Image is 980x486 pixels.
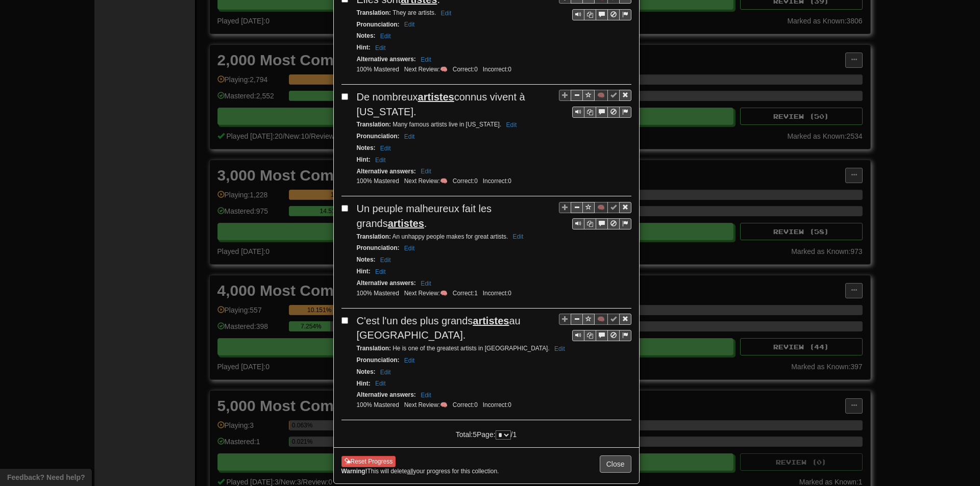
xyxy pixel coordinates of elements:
strong: Alternative answers : [357,279,416,287]
strong: Hint : [357,380,371,387]
button: Edit [372,42,389,54]
strong: Notes : [357,32,376,39]
strong: Notes : [357,368,376,375]
span: C'est l'un des plus grands au [GEOGRAPHIC_DATA]. [357,315,521,341]
div: Sentence controls [572,330,631,341]
div: Sentence controls [559,314,631,342]
div: Total: 5 Page: / 1 [435,425,537,440]
li: Correct: 0 [450,177,480,186]
li: Correct: 0 [450,401,480,410]
strong: Notes : [357,256,376,263]
li: Incorrect: 0 [480,289,514,298]
button: Edit [401,355,418,366]
u: artistes [418,91,454,103]
div: Sentence controls [559,201,631,229]
li: Correct: 0 [450,65,480,74]
button: Edit [503,119,520,131]
u: artistes [473,315,509,326]
div: Sentence controls [572,9,631,20]
li: Next Review: 🧠 [402,289,450,298]
strong: Translation : [357,121,391,128]
small: They are artists. [357,9,455,16]
button: Edit [377,143,394,154]
button: Edit [401,131,418,142]
button: Edit [418,54,434,65]
li: Incorrect: 0 [480,401,514,410]
u: artistes [388,218,424,229]
div: Sentence controls [572,107,631,118]
strong: Hint : [357,44,371,51]
span: De nombreux connus vivent à [US_STATE]. [357,91,525,117]
small: An unhappy people makes for great artists. [357,233,527,240]
li: Next Review: 🧠 [402,65,450,74]
small: This will delete your progress for this collection. [341,467,499,476]
strong: Hint : [357,268,371,275]
span: Un peuple malheureux fait les grands . [357,203,492,229]
strong: Translation : [357,9,391,16]
button: Edit [372,378,389,389]
div: Sentence controls [559,90,631,118]
button: Edit [438,8,455,19]
button: Edit [377,31,394,42]
div: Sentence controls [572,218,631,229]
li: 100% Mastered [354,65,402,74]
strong: Pronunciation : [357,244,400,251]
button: Close [600,455,631,473]
strong: Pronunciation : [357,356,400,364]
strong: Notes : [357,144,376,151]
button: Edit [372,155,389,166]
li: Next Review: 🧠 [402,401,450,410]
button: Edit [401,19,418,30]
strong: Pronunciation : [357,133,400,140]
li: Next Review: 🧠 [402,177,450,186]
li: Incorrect: 0 [480,177,514,186]
button: Edit [418,390,434,401]
button: Edit [372,266,389,277]
button: Edit [418,166,434,177]
strong: Hint : [357,156,371,163]
li: 100% Mastered [354,401,402,410]
button: 🧠 [594,202,608,213]
button: Edit [418,278,434,289]
li: 100% Mastered [354,177,402,186]
strong: Alternative answers : [357,56,416,63]
button: Edit [510,231,527,242]
u: all [407,468,413,475]
li: 100% Mastered [354,289,402,298]
button: Reset Progress [341,456,396,467]
button: Edit [401,243,418,254]
strong: Warning! [341,468,367,475]
button: Edit [377,367,394,378]
small: Many famous artists live in [US_STATE]. [357,121,520,128]
strong: Alternative answers : [357,391,416,398]
strong: Alternative answers : [357,168,416,175]
li: Incorrect: 0 [480,65,514,74]
strong: Translation : [357,345,391,352]
button: Edit [377,254,394,266]
button: 🧠 [594,314,608,325]
small: He is one of the greatest artists in [GEOGRAPHIC_DATA]. [357,345,568,352]
button: Edit [551,343,568,354]
strong: Pronunciation : [357,21,400,28]
button: 🧠 [594,90,608,101]
strong: Translation : [357,233,391,240]
li: Correct: 1 [450,289,480,298]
